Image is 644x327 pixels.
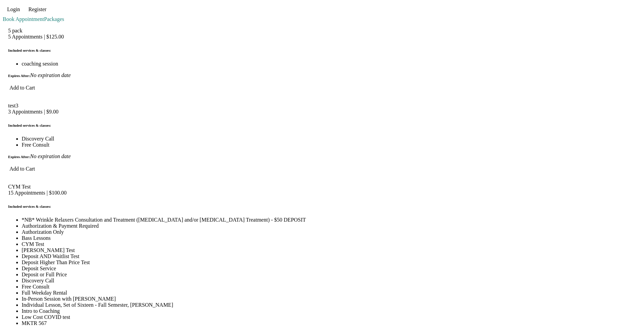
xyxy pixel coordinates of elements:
li: Deposit AND Waitlist Test [22,253,636,259]
mat-card-subtitle: 3 Appointments | $9.00 [8,109,58,115]
button: Login [3,3,24,16]
li: CYM Test [22,241,636,247]
li: Intro to Coaching [22,308,636,314]
h6: Expires After: [8,74,30,78]
li: Authorization & Payment Required [22,223,636,229]
button: Add Package to Cart [5,162,39,176]
button: Show Cart [50,3,72,16]
h6: Expires After: [8,155,30,159]
li: Deposit Service [22,266,636,272]
li: Discovery Call [22,136,636,142]
mat-card-subtitle: 5 Appointments | $125.00 [8,34,64,40]
li: [PERSON_NAME] Test [22,247,636,253]
li: Deposit Higher Than Price Test [22,259,636,266]
h6: Included services & classes: [8,48,636,52]
li: Low Cost COVID test [22,314,636,320]
mat-card-subtitle: 15 Appointments | $100.00 [8,190,67,196]
span: Add to Cart [9,85,35,91]
button: Add Package to Cart [5,81,39,95]
li: In-Person Session with [PERSON_NAME] [22,296,636,302]
mat-card-title: test3 [8,103,58,109]
em: No expiration date [30,153,71,159]
h6: Included services & classes: [8,204,636,208]
li: Individual Lesson, Set of Sixteen - Fall Semester, [PERSON_NAME] [22,302,636,308]
li: Authorization Only [22,229,636,235]
li: coaching session [22,61,636,67]
em: No expiration date [30,72,71,78]
li: Discovery Call [22,278,636,284]
button: Register [24,3,50,16]
li: MKTR 567 [22,320,636,326]
h6: Included services & classes: [8,123,636,127]
li: Full Weekday Rental [22,290,636,296]
li: Free Consult [22,142,636,148]
span: Login [7,6,20,12]
span: Register [28,6,46,12]
li: Free Consult [22,284,636,290]
li: *NB* Wrinkle Relaxers Consultation and Treatment ([MEDICAL_DATA] and/or [MEDICAL_DATA] Treatment)... [22,217,636,223]
a: Book Appointment [3,16,44,22]
li: Bass Lessons [22,235,636,241]
mat-card-title: CYM Test [8,184,67,190]
span: Add to Cart [9,166,35,172]
a: Packages [44,16,64,22]
mat-card-title: 5 pack [8,28,64,34]
li: Deposit or Full Price [22,272,636,278]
